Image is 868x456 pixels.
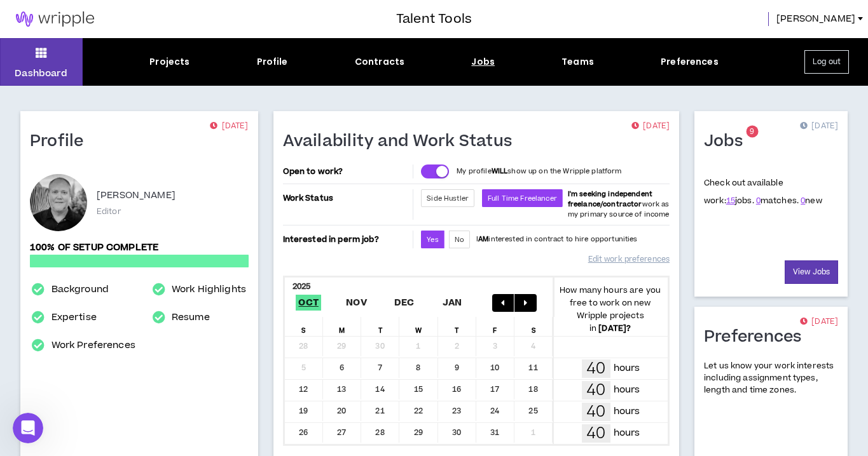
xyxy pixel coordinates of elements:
span: No [455,235,464,245]
div: Projects [149,55,189,69]
p: [DATE] [631,120,670,133]
div: Kevin G. [30,174,87,231]
p: [DATE] [800,120,838,133]
button: Log out [804,50,849,74]
div: S [285,317,323,336]
span: Nov [343,295,369,311]
div: Jobs [471,55,495,69]
span: [PERSON_NAME] [776,12,855,26]
div: T [361,317,399,336]
sup: 9 [746,126,758,138]
h1: Profile [30,131,93,152]
p: Let us know your work interests including assignment types, length and time zones. [704,360,838,397]
a: 15 [726,195,735,206]
p: hours [614,361,640,375]
div: F [476,317,514,336]
span: Yes [427,235,438,245]
a: 0 [756,195,761,206]
div: Preferences [661,55,719,69]
div: Profile [257,55,288,69]
p: hours [614,405,640,419]
h1: Jobs [704,131,752,152]
p: How many hours are you free to work on new Wripple projects in [553,284,668,335]
div: Contracts [355,55,404,69]
strong: WILL [492,166,508,176]
span: 9 [750,126,754,137]
a: Work Highlights [172,282,246,297]
h3: Talent Tools [396,10,472,29]
strong: AM [478,234,488,244]
span: matches. [756,195,799,206]
div: T [438,317,476,336]
span: jobs. [726,195,754,206]
h1: Preferences [704,327,811,347]
div: Teams [561,55,594,69]
iframe: Intercom live chat [13,413,43,443]
a: Resume [172,310,210,325]
p: Open to work? [283,166,411,177]
span: work as my primary source of income [568,189,670,219]
b: [DATE] ? [598,323,631,334]
p: [PERSON_NAME] [97,188,176,203]
div: M [323,317,361,336]
span: Dec [392,295,417,311]
a: Work Preferences [52,338,135,353]
p: hours [614,426,640,440]
span: Oct [296,295,321,311]
div: W [399,317,437,336]
b: 2025 [293,281,311,292]
a: Expertise [52,310,97,325]
span: Jan [440,295,465,311]
a: Background [52,282,109,297]
p: 100% of setup complete [30,241,249,255]
p: Dashboard [15,67,67,80]
p: Work Status [283,189,411,207]
p: My profile show up on the Wripple platform [457,166,621,177]
div: S [514,317,553,336]
p: [DATE] [210,120,248,133]
h1: Availability and Work Status [283,131,522,152]
a: 0 [801,195,805,206]
a: Edit work preferences [588,248,670,271]
p: hours [614,383,640,397]
p: Check out available work: [704,177,822,206]
p: [DATE] [800,316,838,328]
b: I'm seeking independent freelance/contractor [568,189,652,209]
p: Editor [97,206,121,217]
a: View Jobs [785,260,838,284]
span: new [801,195,822,206]
p: I interested in contract to hire opportunities [476,234,638,245]
span: Side Hustler [427,194,469,203]
p: Interested in perm job? [283,231,411,248]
